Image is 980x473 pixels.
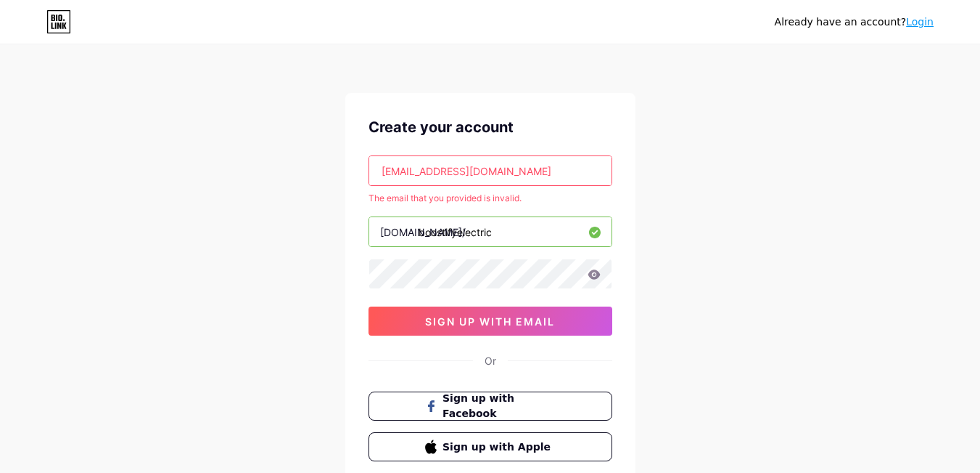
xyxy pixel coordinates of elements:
span: sign up with email [425,315,555,328]
span: Sign up with Apple [442,440,555,455]
input: username [369,217,612,246]
div: Or [485,353,496,368]
button: sign up with email [368,307,612,336]
div: [DOMAIN_NAME]/ [380,225,466,240]
div: Create your account [368,116,612,138]
button: Sign up with Apple [368,432,612,461]
div: The email that you provided is invalid. [368,192,612,205]
button: Sign up with Facebook [368,392,612,421]
div: Already have an account? [775,15,934,30]
span: Sign up with Facebook [442,391,555,421]
input: Email [369,156,612,185]
a: Login [906,16,934,28]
